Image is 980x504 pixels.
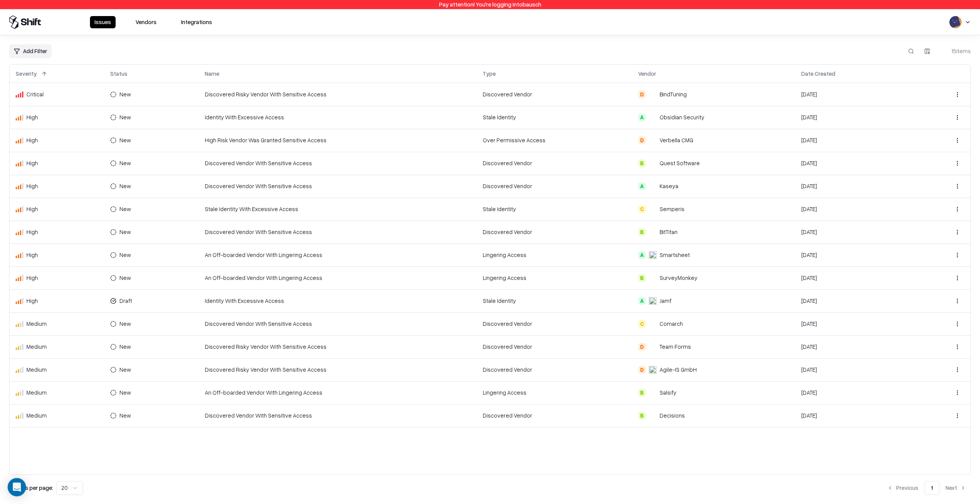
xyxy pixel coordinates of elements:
[649,343,657,351] img: Team Forms
[477,404,632,427] td: Discovered Vendor
[477,175,632,198] td: Discovered Vendor
[205,70,219,78] div: Name
[119,411,131,419] div: New
[16,90,98,98] div: Critical
[660,411,685,419] div: Decisions
[199,106,477,129] td: Identity With Excessive Access
[9,44,52,58] button: Add Filter
[660,320,683,328] div: Comarch
[16,70,37,78] div: Severity
[638,91,646,98] div: D
[199,244,477,267] td: An Off-boarded Vendor With Lingering Access
[8,478,26,496] div: Open Intercom Messenger
[795,198,916,221] td: [DATE]
[795,244,916,267] td: [DATE]
[119,389,131,397] div: New
[199,381,477,404] td: An Off-boarded Vendor With Lingering Access
[9,484,53,492] p: Results per page:
[477,358,632,381] td: Discovered Vendor
[16,297,98,305] div: High
[477,381,632,404] td: Lingering Access
[649,205,657,213] img: Semperis
[795,289,916,312] td: [DATE]
[119,159,131,167] div: New
[795,221,916,244] td: [DATE]
[110,226,142,238] button: New
[660,251,690,259] div: Smartsheet
[638,320,646,328] div: C
[649,251,657,259] img: Smartsheet
[477,83,632,106] td: Discovered Vendor
[110,387,142,399] button: New
[660,274,697,282] div: SurveyMonkey
[110,111,142,124] button: New
[795,106,916,129] td: [DATE]
[110,410,142,422] button: New
[477,198,632,221] td: Stale Identity
[649,412,657,419] img: Decisions
[16,389,98,397] div: Medium
[110,295,144,307] button: Draft
[638,182,646,190] div: A
[119,90,131,98] div: New
[638,389,646,397] div: B
[649,159,657,167] img: Quest Software
[477,267,632,289] td: Lingering Access
[795,152,916,175] td: [DATE]
[16,159,98,167] div: High
[16,343,98,351] div: Medium
[638,159,646,167] div: B
[638,205,646,213] div: C
[110,180,142,192] button: New
[638,251,646,259] div: A
[131,16,161,28] button: Vendors
[16,251,98,259] div: High
[199,129,477,152] td: High Risk Vendor Was Granted Sensitive Access
[477,289,632,312] td: Stale Identity
[660,136,693,144] div: Verbella CMG
[638,114,646,121] div: A
[660,297,671,305] div: Jamf
[199,221,477,244] td: Discovered Vendor With Sensitive Access
[90,16,116,28] button: Issues
[940,47,971,55] div: 15 items
[638,274,646,282] div: B
[16,136,98,144] div: High
[477,152,632,175] td: Discovered Vendor
[801,70,835,78] div: Date Created
[110,272,142,284] button: New
[16,228,98,236] div: High
[660,90,687,98] div: BindTuning
[110,203,142,215] button: New
[477,129,632,152] td: Over Permissive Access
[119,182,131,190] div: New
[199,358,477,381] td: Discovered Risky Vendor With Sensitive Access
[660,113,704,121] div: Obsidian Security
[16,366,98,374] div: Medium
[649,137,657,144] img: Verbella CMG
[795,83,916,106] td: [DATE]
[660,228,678,236] div: BitTitan
[477,312,632,335] td: Discovered Vendor
[110,88,142,101] button: New
[119,205,131,213] div: New
[795,175,916,198] td: [DATE]
[119,297,132,305] div: Draft
[477,244,632,267] td: Lingering Access
[16,411,98,419] div: Medium
[660,366,697,374] div: Agile-IS GmbH
[924,481,939,495] button: 1
[638,343,646,351] div: D
[649,320,657,328] img: Comarch
[119,251,131,259] div: New
[660,343,691,351] div: Team Forms
[199,289,477,312] td: Identity With Excessive Access
[638,228,646,236] div: B
[199,312,477,335] td: Discovered Vendor With Sensitive Access
[638,366,646,374] div: D
[16,182,98,190] div: High
[660,182,678,190] div: Kaseya
[16,205,98,213] div: High
[176,16,217,28] button: Integrations
[110,364,142,376] button: New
